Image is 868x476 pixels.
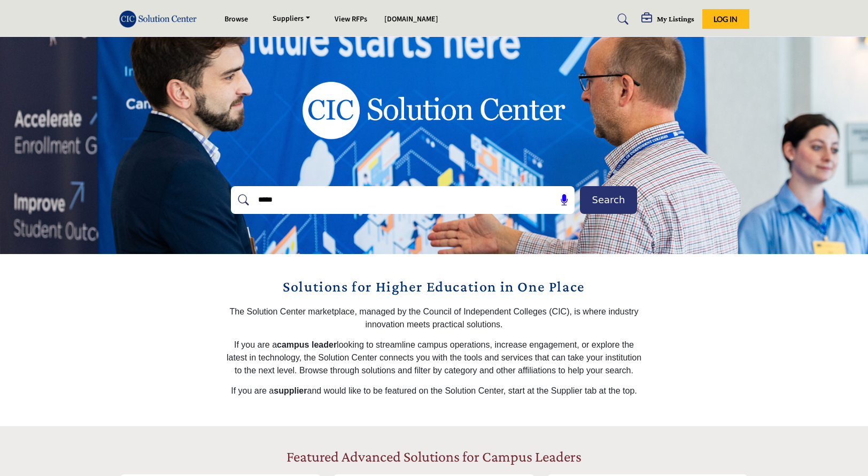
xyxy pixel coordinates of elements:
div: My Listings [641,13,694,26]
img: Site Logo [119,10,203,28]
h5: My Listings [657,14,694,24]
a: Search [607,11,635,28]
button: Search [580,186,637,214]
h2: Solutions for Higher Education in One Place [226,275,642,298]
a: Browse [224,14,248,25]
h2: Featured Advanced Solutions for Campus Leaders [286,448,582,466]
a: [DOMAIN_NAME] [384,14,438,25]
span: If you are a looking to streamline campus operations, increase engagement, or explore the latest ... [227,340,641,375]
img: image [266,41,602,180]
button: Log In [702,9,749,29]
strong: supplier [274,386,307,395]
span: Search [592,193,625,207]
a: Suppliers [265,12,317,27]
a: View RFPs [335,14,367,25]
span: Log In [714,14,738,24]
span: If you are a and would like to be featured on the Solution Center, start at the Supplier tab at t... [231,386,637,395]
span: The Solution Center marketplace, managed by the Council of Independent Colleges (CIC), is where i... [230,307,639,329]
strong: campus leader [277,340,337,349]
